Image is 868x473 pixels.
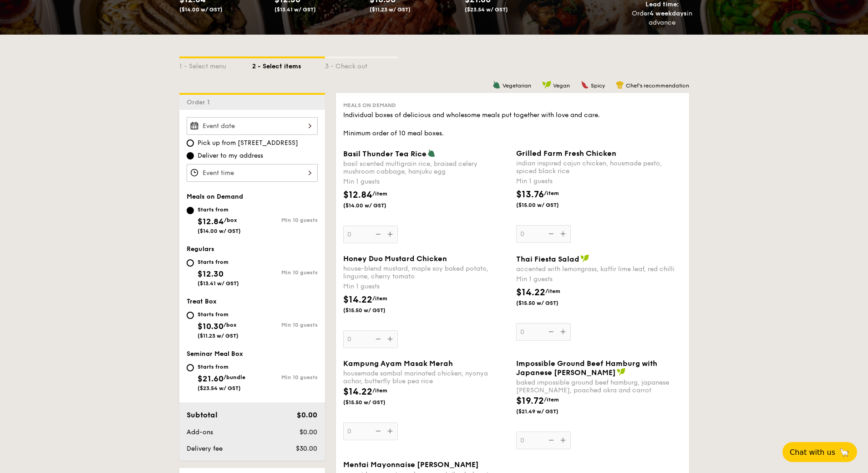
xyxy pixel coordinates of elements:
[516,275,682,284] div: Min 1 guests
[187,117,318,135] input: Event date
[503,82,531,89] span: Vegetarian
[516,287,545,298] span: $14.22
[198,363,245,370] div: Starts from
[343,282,509,291] div: Min 1 guests
[198,139,298,148] span: Pick up from [STREET_ADDRESS]
[187,139,194,147] input: Pick up from [STREET_ADDRESS]
[187,245,214,253] span: Regulars
[343,111,682,138] div: Individual boxes of delicious and wholesome meals put together with love and care. Minimum order ...
[544,190,559,196] span: /item
[372,295,387,302] span: /item
[516,408,578,415] span: ($21.49 w/ GST)
[782,442,857,462] button: Chat with us🦙
[187,411,218,419] span: Subtotal
[343,254,447,263] span: Honey Duo Mustard Chicken
[252,58,325,71] div: 2 - Select items
[187,350,243,358] span: Seminar Meal Box
[516,189,544,200] span: $13.76
[252,217,318,223] div: Min 10 guests
[343,177,509,186] div: Min 1 guests
[198,151,263,160] span: Deliver to my address
[516,255,579,263] span: Thai Fiesta Salad
[187,312,194,319] input: Starts from$10.30/box($11.23 w/ GST)Min 10 guests
[198,206,241,213] div: Starts from
[223,322,237,328] span: /box
[179,58,252,71] div: 1 - Select menu
[252,269,318,276] div: Min 10 guests
[553,82,570,89] span: Vegan
[198,385,241,391] span: ($23.54 w/ GST)
[187,207,194,214] input: Starts from$12.84/box($14.00 w/ GST)Min 10 guests
[343,160,509,175] div: basil scented multigrain rice, braised celery mushroom cabbage, hanjuku egg
[343,190,372,201] span: $12.84
[626,82,689,89] span: Chef's recommendation
[187,152,194,159] input: Deliver to my address
[581,81,589,89] img: icon-spicy.37a8142b.svg
[343,307,405,314] span: ($15.50 w/ GST)
[187,445,223,452] span: Delivery fee
[516,359,657,377] span: Impossible Ground Beef Hamburg with Japanese [PERSON_NAME]
[343,370,509,385] div: housemade sambal marinated chicken, nyonya achar, butterfly blue pea rice
[632,9,693,27] div: Order in advance
[198,333,239,339] span: ($11.23 w/ GST)
[372,190,387,197] span: /item
[343,460,479,469] span: Mentai Mayonnaise [PERSON_NAME]
[343,294,372,305] span: $14.22
[198,374,223,384] span: $21.60
[545,288,560,294] span: /item
[274,6,316,13] span: ($13.41 w/ GST)
[516,201,578,209] span: ($15.00 w/ GST)
[839,447,850,458] span: 🦙
[187,364,194,371] input: Starts from$21.60/bundle($23.54 w/ GST)Min 10 guests
[325,58,398,71] div: 3 - Check out
[372,387,387,394] span: /item
[343,399,405,406] span: ($15.50 w/ GST)
[542,81,551,89] img: icon-vegan.f8ff3823.svg
[296,445,317,452] span: $30.00
[343,102,396,108] span: Meals on Demand
[299,428,317,436] span: $0.00
[516,379,682,394] div: baked impossible ground beef hamburg, japanese [PERSON_NAME], poached okra and carrot
[650,10,687,17] strong: 4 weekdays
[198,269,223,279] span: $12.30
[616,81,624,89] img: icon-chef-hat.a58ddaea.svg
[252,374,318,380] div: Min 10 guests
[465,6,508,13] span: ($23.54 w/ GST)
[516,299,578,307] span: ($15.50 w/ GST)
[516,265,682,273] div: accented with lemongrass, kaffir lime leaf, red chilli
[343,359,453,368] span: Kampung Ayam Masak Merah
[187,193,243,201] span: Meals on Demand
[790,448,835,457] span: Chat with us
[591,82,605,89] span: Spicy
[198,258,239,266] div: Starts from
[544,396,559,403] span: /item
[252,322,318,328] div: Min 10 guests
[198,280,239,287] span: ($13.41 w/ GST)
[224,217,237,223] span: /box
[370,6,411,13] span: ($11.23 w/ GST)
[516,149,616,158] span: Grilled Farm Fresh Chicken
[492,81,501,89] img: icon-vegetarian.fe4039eb.svg
[516,177,682,186] div: Min 1 guests
[343,202,405,209] span: ($14.00 w/ GST)
[343,149,426,158] span: Basil Thunder Tea Rice
[427,149,436,157] img: icon-vegetarian.fe4039eb.svg
[187,259,194,267] input: Starts from$12.30($13.41 w/ GST)Min 10 guests
[645,0,679,8] span: Lead time:
[297,411,317,419] span: $0.00
[343,265,509,280] div: house-blend mustard, maple soy baked potato, linguine, cherry tomato
[343,386,372,397] span: $14.22
[187,428,213,436] span: Add-ons
[179,6,223,13] span: ($14.00 w/ GST)
[516,396,544,406] span: $19.72
[187,164,318,182] input: Event time
[198,216,224,226] span: $12.84
[617,368,626,376] img: icon-vegan.f8ff3823.svg
[516,159,682,175] div: indian inspired cajun chicken, housmade pesto, spiced black rice
[187,98,213,106] span: Order 1
[580,254,589,262] img: icon-vegan.f8ff3823.svg
[223,374,245,380] span: /bundle
[198,228,241,234] span: ($14.00 w/ GST)
[198,321,223,331] span: $10.30
[198,311,239,318] div: Starts from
